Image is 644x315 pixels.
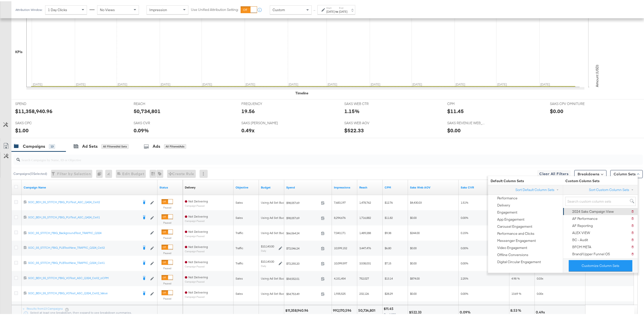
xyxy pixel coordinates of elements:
span: FREQUENCY [241,100,279,105]
a: SOC_S5_STITCH_FBIG_PLBTestNew_TRAFFIC_Q324_Cell1 [28,260,139,265]
div: SOC_BEH_S5_STITCH_FBIG_VOTest_ASC_Q324_Cell2_Value [28,290,139,294]
span: $7.15 [385,260,391,264]
div: Ads [153,142,160,148]
span: 1,478,762 [359,199,371,203]
div: Video Engagement [497,244,527,249]
sub: Campaign Paused [185,294,208,297]
span: $12.76 [385,199,393,203]
label: Paused [162,235,173,238]
span: $11.82 [385,215,393,218]
span: $54,552.01 [286,276,319,279]
span: $9.38 [385,230,391,234]
a: Shows the current state of your Ad Campaign. [159,184,181,188]
a: 9/20 Updated [410,184,457,188]
span: 8,294,676 [334,215,346,218]
div: Using Ad Set Budget [261,290,289,295]
div: Messenger Engagement [497,237,536,242]
span: 7,683,197 [334,199,346,203]
div: ALEX VIEW [572,229,590,234]
a: SOC_BEH_S5_STITCH_FBIG_PLVTest_ASC_Q424_Cell1 [28,214,139,219]
label: Paused [162,281,173,284]
span: Impression [149,6,167,11]
span: 232,126 [359,290,369,294]
span: 4,151,454 [334,275,346,279]
span: 3,447,476 [359,245,371,249]
span: Not Delivering [188,289,208,293]
span: 1.51% [461,199,468,203]
span: SPEND [15,100,53,105]
div: Offline Conversions [497,251,528,256]
span: Sales [236,290,243,294]
div: KPIs [15,48,23,53]
div: $522.33 [409,309,423,313]
a: The average cost you've paid to have 1,000 impressions of your ad. [385,184,406,188]
div: $0.00 [447,125,461,133]
div: BFCM META [572,243,591,248]
sub: Daily [261,263,266,266]
label: Paused [162,296,173,299]
div: $11.45 [384,305,395,310]
div: Campaigns [23,142,45,148]
span: $6.80 [385,245,391,249]
span: Default Column Sets [488,177,563,182]
span: Traffic [236,230,243,234]
button: Clear All Filters [537,169,570,177]
span: Not Delivering [188,259,208,263]
span: $13.14 [385,275,393,279]
span: 0.00% [461,215,468,218]
div: 13 [49,143,55,148]
div: $10,143.00 [261,258,274,262]
div: SOC_BEH_S5_STITCH_FBIG_VOTest_ASC_Q324_Cell2_oCPM [28,275,139,279]
span: Not Delivering [188,244,208,247]
label: Use Unified Attribution Setting: [191,6,239,11]
span: 0.00% [461,290,468,294]
button: Customize Column Sets [569,259,632,270]
sub: Campaign Paused [185,234,208,236]
a: The maximum amount you're willing to spend on your ads, on average each day or over the lifetime ... [261,184,282,188]
div: 8.53 % [510,307,523,312]
span: SAKS CPV OMNITURE [550,100,588,105]
div: All Filtered Ads [164,143,186,148]
button: Breakdowns [574,169,606,177]
span: 0.00% [461,260,468,264]
div: AF Performance [572,215,598,220]
div: [DATE] [326,8,335,12]
span: $72,255.20 [286,260,319,264]
div: [DATE] [339,8,347,12]
span: Not Delivering [188,228,208,232]
input: Search Campaigns by Name, ID or Objective [20,152,584,161]
span: Sales [236,215,243,218]
div: Ad Sets [82,142,98,148]
a: Reflects the ability of your Ad Campaign to achieve delivery based on ad states, schedule and bud... [185,184,195,188]
span: $0.00 [410,245,417,249]
div: SOC_BEH_S5_STITCH_FBIG_PLVTest_ASC_Q424_Cell2 [28,199,139,203]
span: SAKS [PERSON_NAME] [241,119,279,124]
div: SOC_S5_STITCH_FBIG_PLBTestNew_TRAFFIC_Q324_Cell2 [28,244,139,248]
div: Digital Circular Engagement [497,258,541,263]
div: Using Ad Set Budget [261,199,289,203]
a: The number of times your ad was served. On mobile apps an ad is counted as served the first time ... [334,184,355,188]
sub: Campaign Paused [185,249,208,251]
a: Your campaign name. [24,184,155,188]
a: SOC_BEH_S5_STITCH_FBIG_VOTest_ASC_Q324_Cell2_oCPM [28,275,139,280]
span: SAKS WEB CTR [344,100,382,105]
div: Performance [497,195,517,199]
label: End: [339,5,347,8]
div: $522.33 [344,125,364,133]
span: $4,430.03 [410,199,422,203]
span: Clear All Filters [539,170,568,176]
a: The number of people your ad was served to. [359,184,381,188]
div: $1.00 [15,125,29,133]
span: 10,599,152 [334,245,347,249]
div: Timeline [295,90,308,94]
button: Sort Custom Column Sets [589,186,636,191]
span: 1,489,288 [359,230,371,234]
div: 0.09% [460,309,472,313]
label: Paused [162,220,173,223]
span: Sales [236,275,243,279]
span: Not Delivering [188,274,208,278]
div: $11,358,940.96 [285,307,310,312]
div: $11.45 [447,106,464,114]
div: $10,143.00 [261,243,274,247]
span: Sales [236,199,243,203]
